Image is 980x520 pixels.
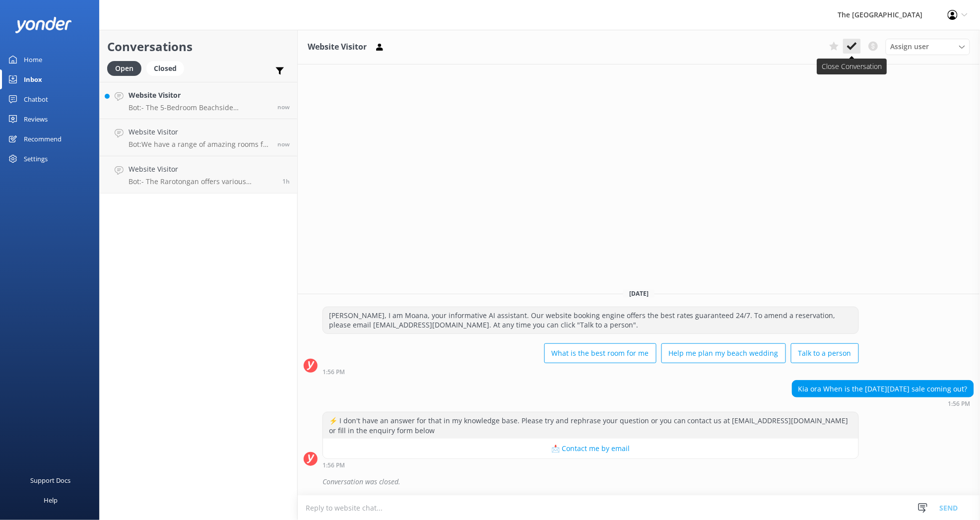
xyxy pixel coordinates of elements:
[277,140,290,148] span: Oct 05 2025 05:20pm (UTC -10:00) Pacific/Honolulu
[791,343,859,363] button: Talk to a person
[15,17,72,33] img: yonder-white-logo.png
[31,470,71,490] div: Support Docs
[107,37,290,56] h2: Conversations
[323,461,859,468] div: Oct 05 2025 03:56pm (UTC -10:00) Pacific/Honolulu
[323,473,974,490] div: Conversation was closed.
[792,400,974,407] div: Oct 05 2025 03:56pm (UTC -10:00) Pacific/Honolulu
[146,61,184,76] div: Closed
[661,343,786,363] button: Help me plan my beach wedding
[891,41,929,52] span: Assign user
[886,39,970,55] div: Assign User
[544,343,656,363] button: What is the best room for me
[100,119,297,156] a: Website VisitorBot:We have a range of amazing rooms for you to choose from. The best way to help ...
[24,149,48,169] div: Settings
[129,164,275,175] h4: Website Visitor
[44,490,58,510] div: Help
[24,50,42,69] div: Home
[129,103,270,112] p: Bot: - The 5-Bedroom Beachside Interconnecting Family Suite can accommodate up to 10 Adults + 10 ...
[24,69,42,89] div: Inbox
[948,401,971,407] strong: 1:56 PM
[100,82,297,119] a: Website VisitorBot:- The 5-Bedroom Beachside Interconnecting Family Suite can accommodate up to 1...
[146,63,189,73] a: Closed
[323,307,858,333] div: [PERSON_NAME], I am Moana, your informative AI assistant. Our website booking engine offers the b...
[129,140,270,149] p: Bot: We have a range of amazing rooms for you to choose from. The best way to help you decide on ...
[323,369,345,375] strong: 1:56 PM
[323,368,859,375] div: Oct 05 2025 03:56pm (UTC -10:00) Pacific/Honolulu
[107,61,141,76] div: Open
[129,177,275,186] p: Bot: - The Rarotongan offers various interconnecting family suites, including 2, 3, 4, and 5-bedr...
[277,103,290,111] span: Oct 05 2025 05:20pm (UTC -10:00) Pacific/Honolulu
[623,289,654,298] span: [DATE]
[323,462,345,468] strong: 1:56 PM
[792,381,974,397] div: Kia ora When is the [DATE][DATE] sale coming out?
[129,127,270,137] h4: Website Visitor
[24,89,48,109] div: Chatbot
[323,439,858,458] button: 📩 Contact me by email
[129,90,270,101] h4: Website Visitor
[304,473,974,490] div: 2025-10-06T03:20:31.969
[323,412,858,439] div: ⚡ I don't have an answer for that in my knowledge base. Please try and rephrase your question or ...
[282,177,290,186] span: Oct 05 2025 04:02pm (UTC -10:00) Pacific/Honolulu
[24,129,62,149] div: Recommend
[24,109,48,129] div: Reviews
[100,156,297,194] a: Website VisitorBot:- The Rarotongan offers various interconnecting family suites, including 2, 3,...
[308,41,367,54] h3: Website Visitor
[107,63,146,73] a: Open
